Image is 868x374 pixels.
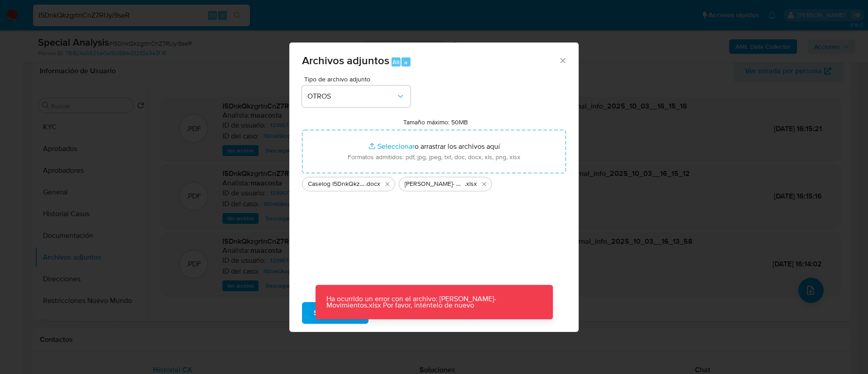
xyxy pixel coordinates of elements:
[316,285,553,319] p: Ha ocurrido un error con el archivo: [PERSON_NAME]- Movimientos.xlsx Por favor, inténtelo de nuevo
[308,180,365,189] span: Caselog I5DnkQkzgrtnCnZ7RUyi9seR_2025_10_02_13_42_21
[479,179,490,189] button: Eliminar Victor Hugo Gutierrez- Movimientos.xlsx
[403,118,468,126] label: Tamaño máximo: 50MB
[382,179,393,189] button: Eliminar Caselog I5DnkQkzgrtnCnZ7RUyi9seR_2025_10_02_13_42_21.docx
[302,173,566,191] ul: Archivos seleccionados
[314,303,357,323] span: Subir archivo
[365,180,380,189] span: .docx
[302,302,368,324] button: Subir archivo
[302,85,410,107] button: OTROS
[404,58,407,66] span: a
[307,92,396,101] span: OTROS
[304,76,413,82] span: Tipo de archivo adjunto
[405,180,465,189] span: [PERSON_NAME]- Movimientos
[392,58,400,66] span: Alt
[384,303,413,323] span: Cancelar
[558,56,566,64] button: Cerrar
[465,180,477,189] span: .xlsx
[302,52,389,68] span: Archivos adjuntos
